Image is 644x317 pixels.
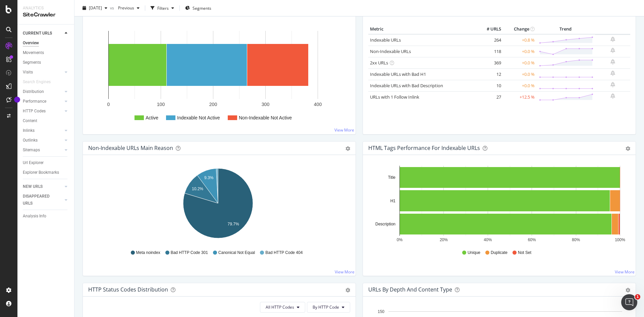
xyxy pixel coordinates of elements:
[23,159,69,166] a: Url Explorer
[610,37,615,42] div: bell-plus
[23,49,69,56] a: Movements
[80,3,110,13] button: [DATE]
[503,68,536,80] td: +0.0 %
[157,5,169,11] div: Filters
[110,5,115,11] span: vs
[368,145,480,151] div: HTML Tags Performance for Indexable URLs
[88,145,173,151] div: Non-Indexable URLs Main Reason
[115,3,142,13] button: Previous
[345,146,350,151] div: gear
[615,237,625,242] text: 100%
[370,94,419,100] a: URLs with 1 Follow Inlink
[107,102,110,107] text: 0
[314,102,322,107] text: 400
[23,69,63,76] a: Visits
[476,57,503,68] td: 369
[370,37,401,43] a: Indexable URLs
[23,127,63,134] a: Inlinks
[23,30,63,37] a: CURRENT URLS
[610,93,615,99] div: bell-plus
[610,70,615,76] div: bell-plus
[626,146,630,151] div: gear
[503,46,536,57] td: +0.0 %
[476,68,503,80] td: 12
[88,24,350,129] svg: A chart.
[182,3,214,13] button: Segments
[476,46,503,57] td: 118
[89,5,102,11] span: 2025 Sep. 7th
[23,159,44,166] div: Url Explorer
[23,40,69,47] a: Overview
[615,269,635,275] a: View More
[518,250,531,256] span: Not Set
[503,34,536,46] td: +0.8 %
[193,5,211,11] span: Segments
[476,91,503,103] td: 27
[610,82,615,87] div: bell-plus
[23,59,69,66] a: Segments
[23,117,69,124] a: Content
[23,40,39,47] div: Overview
[476,80,503,91] td: 10
[23,213,69,220] a: Analysis Info
[265,250,303,256] span: Bad HTTP Code 404
[23,193,63,207] a: DISAPPEARED URLS
[503,24,536,34] th: Change
[14,97,20,103] div: Tooltip anchor
[23,169,59,176] div: Explorer Bookmarks
[177,115,220,120] text: Indexable Not Active
[370,48,411,54] a: Non-Indexable URLs
[23,169,69,176] a: Explorer Bookmarks
[440,237,448,242] text: 20%
[370,71,426,77] a: Indexable URLs with Bad H1
[23,49,44,56] div: Movements
[209,102,217,107] text: 200
[503,80,536,91] td: +0.0 %
[476,24,503,34] th: # URLS
[610,48,615,53] div: bell-plus
[313,304,339,310] span: By HTTP Code
[23,11,69,19] div: SiteCrawler
[335,269,355,275] a: View More
[370,83,443,89] a: Indexable URLs with Bad Description
[635,294,640,300] span: 1
[23,108,46,115] div: HTTP Codes
[262,102,270,107] text: 300
[23,88,63,95] a: Distribution
[572,237,580,242] text: 80%
[503,57,536,68] td: +0.0 %
[23,78,57,86] a: Search Engines
[23,147,63,154] a: Sitemaps
[88,286,168,293] div: HTTP Status Codes Distribution
[192,187,203,191] text: 10.2%
[148,3,177,13] button: Filters
[88,166,348,244] svg: A chart.
[370,60,388,66] a: 2xx URLs
[23,183,63,190] a: NEW URLS
[23,69,33,76] div: Visits
[136,250,160,256] span: Meta noindex
[378,309,384,314] text: 150
[484,237,492,242] text: 40%
[388,175,396,180] text: Title
[528,237,536,242] text: 60%
[23,137,63,144] a: Outlinks
[157,102,165,107] text: 100
[368,286,452,293] div: URLs by Depth and Content Type
[23,108,63,115] a: HTTP Codes
[239,115,292,120] text: Non-Indexable Not Active
[266,304,294,310] span: All HTTP Codes
[23,193,57,207] div: DISAPPEARED URLS
[536,24,595,34] th: Trend
[260,302,305,313] button: All HTTP Codes
[23,78,51,86] div: Search Engines
[23,30,52,37] div: CURRENT URLS
[228,222,239,226] text: 79.7%
[23,213,46,220] div: Analysis Info
[23,88,44,95] div: Distribution
[390,199,396,203] text: H1
[23,127,35,134] div: Inlinks
[171,250,208,256] span: Bad HTTP Code 301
